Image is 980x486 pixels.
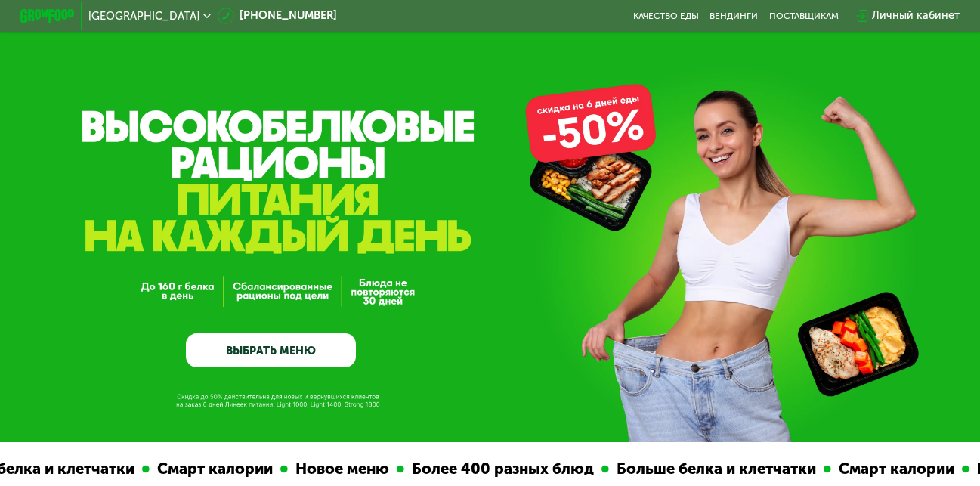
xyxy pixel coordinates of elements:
[830,457,960,481] div: Смарт калории
[218,8,337,24] a: [PHONE_NUMBER]
[633,11,699,21] a: Качество еды
[148,457,279,481] div: Смарт калории
[88,11,199,21] span: [GEOGRAPHIC_DATA]
[286,457,395,481] div: Новое меню
[607,457,822,481] div: Больше белка и клетчатки
[769,11,839,21] div: поставщикам
[403,457,600,481] div: Более 400 разных блюд
[872,8,960,24] div: Личный кабинет
[709,11,758,21] a: Вендинги
[186,333,355,367] a: ВЫБРАТЬ МЕНЮ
